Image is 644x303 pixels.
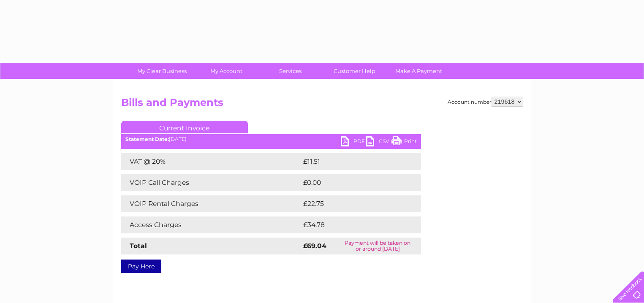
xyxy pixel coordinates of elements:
td: £0.00 [301,174,402,191]
a: PDF [341,136,366,149]
h2: Bills and Payments [121,97,523,113]
td: VOIP Call Charges [121,174,301,191]
td: VAT @ 20% [121,153,301,170]
td: Payment will be taken on or around [DATE] [334,238,421,254]
a: Print [391,136,417,149]
td: Access Charges [121,216,301,233]
strong: £69.04 [303,242,326,250]
b: Statement Date: [125,136,169,142]
a: My Account [191,63,261,79]
a: Customer Help [320,63,389,79]
div: Account number [448,97,523,107]
a: Pay Here [121,260,161,273]
a: CSV [366,136,391,149]
div: [DATE] [121,136,421,142]
a: My Clear Business [127,63,197,79]
td: £22.75 [301,195,404,212]
a: Current Invoice [121,121,248,133]
a: Services [255,63,325,79]
td: £11.51 [301,153,401,170]
td: VOIP Rental Charges [121,195,301,212]
td: £34.78 [301,216,404,233]
a: Make A Payment [384,63,454,79]
strong: Total [130,242,147,250]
